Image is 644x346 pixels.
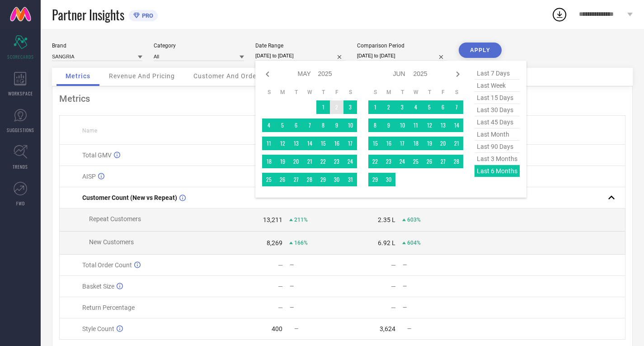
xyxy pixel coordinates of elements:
div: Comparison Period [357,43,447,49]
div: — [403,283,455,289]
span: Customer And Orders [193,72,263,80]
span: last 30 days [475,104,520,116]
td: Thu Jun 26 2025 [423,155,436,168]
th: Thursday [423,89,436,96]
td: Fri May 09 2025 [330,118,343,132]
td: Thu Jun 19 2025 [423,137,436,150]
div: 400 [272,325,282,332]
th: Friday [330,89,343,96]
span: TRENDS [13,163,28,170]
div: Next month [452,69,463,80]
div: — [278,261,283,269]
td: Wed Jun 18 2025 [409,137,423,150]
td: Mon May 19 2025 [276,155,289,168]
input: Select date range [255,51,346,61]
div: — [403,262,455,268]
div: — [290,283,342,289]
div: — [290,304,342,311]
div: Date Range [255,43,346,49]
td: Sat May 31 2025 [343,173,357,186]
td: Mon Jun 23 2025 [382,155,395,168]
div: — [403,304,455,311]
span: FWD [16,200,25,207]
td: Tue May 27 2025 [289,173,303,186]
td: Thu May 08 2025 [316,118,330,132]
th: Monday [382,89,395,96]
td: Thu May 22 2025 [316,155,330,168]
td: Sat May 03 2025 [343,100,357,114]
td: Sun Jun 15 2025 [368,137,382,150]
th: Sunday [368,89,382,96]
td: Mon May 26 2025 [276,173,289,186]
span: AISP [82,173,96,180]
td: Fri Jun 27 2025 [436,155,450,168]
td: Thu Jun 05 2025 [423,100,436,114]
td: Sat Jun 21 2025 [450,137,463,150]
td: Sat May 10 2025 [343,118,357,132]
td: Wed Jun 11 2025 [409,118,423,132]
td: Mon Jun 16 2025 [382,137,395,150]
span: Style Count [82,325,114,332]
td: Mon May 05 2025 [276,118,289,132]
span: Name [82,128,97,134]
span: last month [475,128,520,141]
span: Total GMV [82,152,112,159]
td: Tue Jun 24 2025 [395,155,409,168]
td: Fri Jun 06 2025 [436,100,450,114]
td: Sat Jun 14 2025 [450,118,463,132]
span: PRO [140,12,153,19]
span: Basket Size [82,283,114,290]
td: Fri Jun 13 2025 [436,118,450,132]
th: Thursday [316,89,330,96]
th: Sunday [262,89,276,96]
td: Sat May 17 2025 [343,137,357,150]
td: Wed May 14 2025 [303,137,316,150]
td: Fri May 23 2025 [330,155,343,168]
span: last 90 days [475,141,520,153]
td: Sun Jun 29 2025 [368,173,382,186]
span: 211% [294,217,308,223]
span: 603% [407,217,421,223]
td: Mon Jun 30 2025 [382,173,395,186]
span: — [294,326,298,332]
div: Previous month [262,69,273,80]
div: — [391,261,396,269]
div: — [290,262,342,268]
span: last 7 days [475,67,520,80]
div: — [278,283,283,290]
td: Thu May 29 2025 [316,173,330,186]
div: — [391,304,396,311]
td: Wed Jun 25 2025 [409,155,423,168]
td: Mon Jun 09 2025 [382,118,395,132]
td: Sun May 25 2025 [262,173,276,186]
span: last 15 days [475,92,520,104]
input: Select comparison period [357,51,447,61]
div: — [391,283,396,290]
td: Tue May 20 2025 [289,155,303,168]
td: Fri May 16 2025 [330,137,343,150]
td: Tue May 13 2025 [289,137,303,150]
td: Sat Jun 28 2025 [450,155,463,168]
span: Customer Count (New vs Repeat) [82,194,177,201]
div: Metrics [59,93,625,104]
span: WORKSPACE [8,90,33,97]
span: last 3 months [475,153,520,165]
td: Sun May 11 2025 [262,137,276,150]
td: Wed May 28 2025 [303,173,316,186]
td: Sun Jun 22 2025 [368,155,382,168]
span: Total Order Count [82,261,132,269]
th: Wednesday [303,89,316,96]
div: Brand [52,43,142,49]
td: Wed Jun 04 2025 [409,100,423,114]
td: Wed May 07 2025 [303,118,316,132]
span: — [407,326,411,332]
td: Sat May 24 2025 [343,155,357,168]
span: Partner Insights [52,5,124,24]
td: Thu May 01 2025 [316,100,330,114]
th: Wednesday [409,89,423,96]
th: Friday [436,89,450,96]
th: Tuesday [395,89,409,96]
span: SUGGESTIONS [7,127,34,133]
td: Thu Jun 12 2025 [423,118,436,132]
td: Mon Jun 02 2025 [382,100,395,114]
